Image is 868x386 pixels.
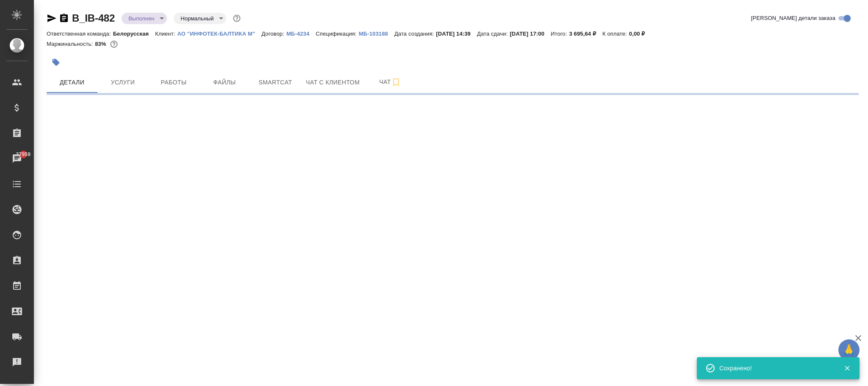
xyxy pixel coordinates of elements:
a: МБ-103188 [359,30,394,37]
span: Детали [52,77,92,88]
p: Белорусская [113,31,155,37]
span: Чат [370,77,410,87]
button: Доп статусы указывают на важность/срочность заказа [231,13,242,24]
a: B_IB-482 [72,12,115,24]
button: Выполнен [126,15,157,22]
p: 3 695,64 ₽ [569,31,602,37]
p: Дата сдачи: [477,31,510,37]
p: 0,00 ₽ [629,31,652,37]
span: 🙏 [842,341,856,359]
button: Скопировать ссылку [59,13,69,23]
a: 37959 [2,148,32,169]
p: 83% [95,41,108,47]
p: [DATE] 14:39 [436,31,477,37]
button: Добавить тэг [47,53,65,72]
div: Выполнен [174,13,226,24]
p: МБ-4234 [286,31,316,37]
span: Услуги [103,77,143,88]
p: Клиент: [155,31,177,37]
p: АО "ИНФОТЕК-БАЛТИКА М" [177,31,261,37]
span: 37959 [11,150,36,159]
a: МБ-4234 [286,30,316,37]
a: АО "ИНФОТЕК-БАЛТИКА М" [177,30,261,37]
p: К оплате: [602,31,629,37]
svg: Подписаться [391,77,401,87]
div: Сохранено! [719,364,831,372]
button: 521.92 RUB; [108,39,119,50]
p: Спецификация: [316,31,358,37]
span: Файлы [204,77,245,88]
span: Чат с клиентом [306,77,360,88]
p: [DATE] 17:00 [510,31,551,37]
span: Smartcat [255,77,296,88]
button: Скопировать ссылку для ЯМессенджера [47,13,57,23]
p: Договор: [261,31,286,37]
button: Закрыть [838,364,856,372]
span: Работы [153,77,194,88]
p: МБ-103188 [359,31,394,37]
div: Выполнен [122,13,167,24]
button: Нормальный [178,15,216,22]
p: Маржинальность: [47,41,95,47]
button: 🙏 [838,339,860,361]
span: [PERSON_NAME] детали заказа [751,14,835,22]
p: Итого: [551,31,569,37]
p: Ответственная команда: [47,31,113,37]
p: Дата создания: [394,31,436,37]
